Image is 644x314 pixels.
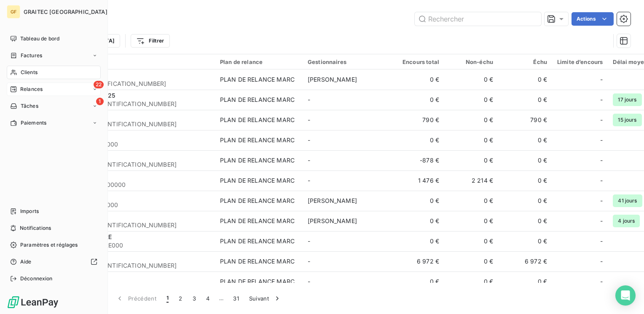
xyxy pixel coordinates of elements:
[220,116,295,124] div: PLAN DE RELANCE MARC
[498,90,552,110] td: 0 €
[20,208,39,215] span: Imports
[220,257,295,266] div: PLAN DE RELANCE MARC
[220,96,295,104] div: PLAN DE RELANCE MARC
[444,170,498,191] td: 2 214 €
[444,90,498,110] td: 0 €
[390,231,444,251] td: 0 €
[498,69,552,90] td: 0 €
[600,116,603,124] span: -
[390,211,444,231] td: 0 €
[600,237,603,245] span: -
[390,170,444,191] td: 1 476 €
[58,80,210,88] span: [VEHICLE_IDENTIFICATION_NUMBER]
[600,217,603,225] span: -
[161,290,174,307] button: 1
[58,282,210,290] span: 2ICM0000000000000
[444,231,498,251] td: 0 €
[390,90,444,110] td: 0 €
[220,176,295,185] div: PLAN DE RELANCE MARC
[444,110,498,130] td: 0 €
[7,116,101,130] a: Paiements
[613,93,641,106] span: 17 jours
[600,277,603,286] span: -
[58,160,210,169] span: [US_VEHICLE_IDENTIFICATION_NUMBER]
[7,205,101,218] a: Imports
[444,150,498,170] td: 0 €
[58,100,210,108] span: [US_VEHICLE_IDENTIFICATION_NUMBER]
[20,35,59,43] span: Tableau de bord
[21,69,38,76] span: Clients
[215,292,228,305] span: …
[503,59,547,65] div: Échu
[58,261,210,270] span: [US_VEHICLE_IDENTIFICATION_NUMBER]
[557,59,603,65] div: Limite d’encours
[308,157,310,164] span: -
[498,170,552,191] td: 0 €
[58,221,210,229] span: [US_VEHICLE_IDENTIFICATION_NUMBER]
[498,191,552,211] td: 0 €
[308,197,357,204] span: [PERSON_NAME]
[20,85,43,93] span: Relances
[498,150,552,170] td: 0 €
[390,130,444,150] td: 0 €
[21,119,46,127] span: Paiements
[444,130,498,150] td: 0 €
[308,96,310,103] span: -
[390,110,444,130] td: 790 €
[220,59,298,65] div: Plan de relance
[600,136,603,144] span: -
[21,52,42,59] span: Factures
[220,156,295,165] div: PLAN DE RELANCE MARC
[20,258,32,266] span: Aide
[390,191,444,211] td: 0 €
[449,59,493,65] div: Non-échu
[600,75,603,84] span: -
[7,82,101,96] a: 22Relances
[20,241,78,249] span: Paramètres et réglages
[20,275,53,282] span: Déconnexion
[220,217,295,225] div: PLAN DE RELANCE MARC
[21,102,38,110] span: Tâches
[24,8,107,15] span: GRAITEC [GEOGRAPHIC_DATA]
[600,176,603,185] span: -
[572,12,614,26] button: Actions
[390,251,444,271] td: 6 972 €
[498,271,552,292] td: 0 €
[220,136,295,144] div: PLAN DE RELANCE MARC
[415,12,541,26] input: Rechercher
[244,290,287,307] button: Suivant
[58,201,210,209] span: 2BINGENIERIE00000
[58,120,210,128] span: [US_VEHICLE_IDENTIFICATION_NUMBER]
[58,181,210,189] span: 2BCONCEPT00000000
[308,59,385,65] div: Gestionnaires
[308,237,310,245] span: -
[600,156,603,165] span: -
[308,278,310,285] span: -
[600,257,603,266] span: -
[395,59,439,65] div: Encours total
[308,116,310,123] span: -
[444,271,498,292] td: 0 €
[7,49,101,62] a: Factures
[444,191,498,211] td: 0 €
[308,217,357,224] span: [PERSON_NAME]
[615,285,636,306] div: Open Intercom Messenger
[220,277,295,286] div: PLAN DE RELANCE MARC
[7,255,101,269] a: Aide
[613,215,640,227] span: 4 jours
[96,98,104,105] span: 1
[390,150,444,170] td: -878 €
[7,5,20,19] div: GF
[7,66,101,79] a: Clients
[498,130,552,150] td: 0 €
[7,238,101,252] a: Paramètres et réglages
[94,81,104,88] span: 22
[20,224,51,232] span: Notifications
[188,290,201,307] button: 3
[308,258,310,265] span: -
[498,211,552,231] td: 0 €
[308,177,310,184] span: -
[613,114,641,126] span: 15 jours
[444,69,498,90] td: 0 €
[220,75,295,84] div: PLAN DE RELANCE MARC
